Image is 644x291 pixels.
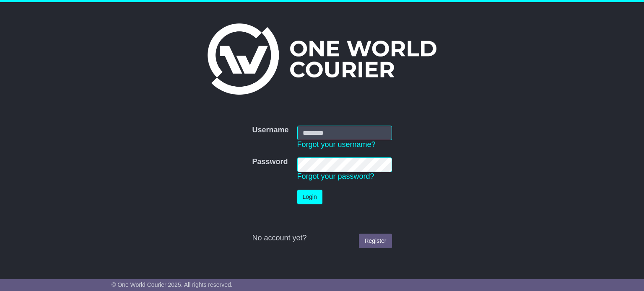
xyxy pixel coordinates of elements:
[252,234,392,243] div: No account yet?
[252,126,288,135] label: Username
[297,190,322,204] button: Login
[252,157,288,167] label: Password
[297,140,376,149] a: Forgot your username?
[112,281,233,288] span: © One World Courier 2025. All rights reserved.
[208,23,436,95] img: One World
[359,234,392,248] a: Register
[297,172,374,180] a: Forgot your password?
